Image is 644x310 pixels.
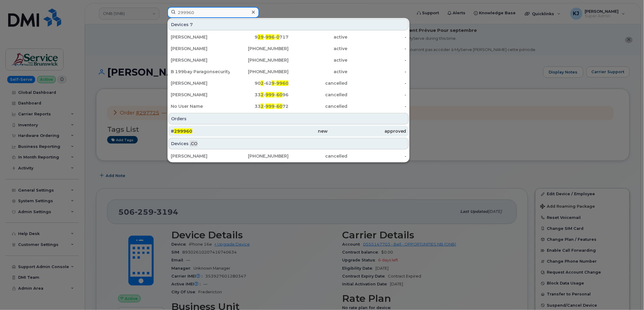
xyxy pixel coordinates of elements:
div: Devices [168,138,409,149]
a: [PERSON_NAME]332-999-6096cancelled- [168,89,409,100]
span: .CO [190,141,197,147]
div: active [289,34,348,40]
div: [PERSON_NAME] [171,153,230,159]
div: active [289,46,348,52]
a: [PERSON_NAME][PHONE_NUMBER]active- [168,43,409,54]
div: No User Name [171,103,230,109]
div: - [348,46,407,52]
span: 7 [190,22,193,28]
div: active [289,57,348,63]
span: 9960 [276,80,289,86]
span: 996 [266,34,275,40]
span: 29 [258,34,264,40]
div: [PERSON_NAME] [171,80,230,86]
div: Orders [168,113,409,124]
span: 2 [261,80,264,86]
div: # [171,128,249,134]
a: B 199bay Paragonsecurityca B 199bay Paragonsecurityca[PHONE_NUMBER]active- [168,66,409,77]
div: - [348,80,407,86]
div: cancelled [289,92,348,98]
a: [PERSON_NAME]902-629-9960cancelled- [168,78,409,89]
div: cancelled [289,153,348,159]
div: - [348,57,407,63]
a: [PERSON_NAME][PHONE_NUMBER]cancelled- [168,151,409,162]
span: 999 [266,104,275,109]
div: 33 - - 72 [230,103,289,109]
span: 299960 [174,128,192,134]
div: [PHONE_NUMBER] [230,46,289,52]
div: - [348,34,407,40]
span: 2 [261,92,264,97]
div: Devices [168,19,409,30]
div: cancelled [289,80,348,86]
span: 60 [276,92,282,97]
div: - [348,103,407,109]
div: [PERSON_NAME] [171,57,230,63]
span: 999 [266,92,275,97]
div: [PHONE_NUMBER] [230,69,289,75]
div: [PERSON_NAME] [171,92,230,98]
a: [PERSON_NAME][PHONE_NUMBER]active- [168,55,409,66]
a: [PERSON_NAME]929-996-0717active- [168,32,409,43]
div: [PHONE_NUMBER] [230,57,289,63]
div: [PERSON_NAME] [171,46,230,52]
div: [PHONE_NUMBER] [230,153,289,159]
div: [PERSON_NAME] [171,34,230,40]
div: B 199bay Paragonsecurityca B 199bay Paragonsecurityca [171,69,230,75]
a: No User Name332-999-6072cancelled- [168,101,409,112]
a: #299960newapproved [168,126,409,137]
div: cancelled [289,103,348,109]
div: new [249,128,328,134]
div: 33 - - 96 [230,92,289,98]
div: - [348,92,407,98]
div: 9 - - 717 [230,34,289,40]
span: 0 [276,34,279,40]
span: 60 [276,104,282,109]
div: - [348,69,407,75]
span: 2 [261,104,264,109]
div: - [348,153,407,159]
span: 9 [272,80,275,86]
div: approved [328,128,406,134]
div: active [289,69,348,75]
div: 90 -62 - [230,80,289,86]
